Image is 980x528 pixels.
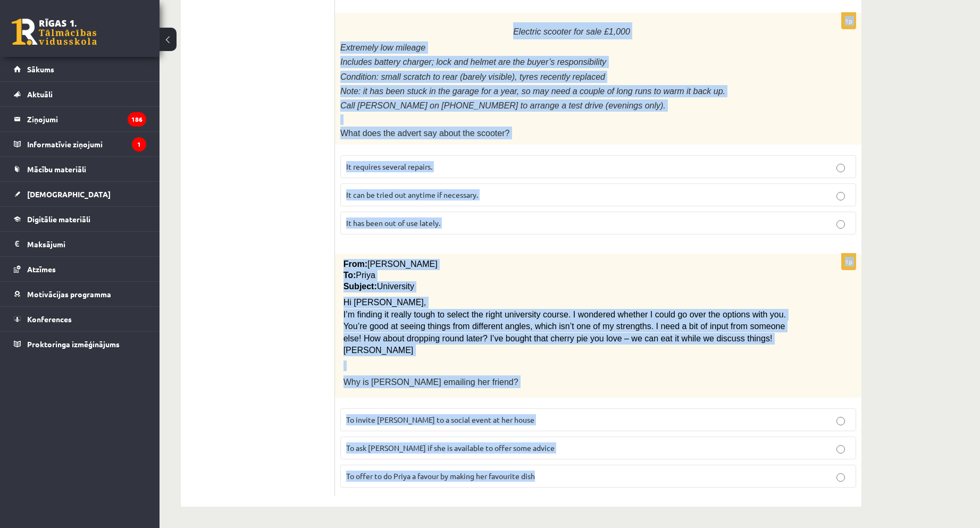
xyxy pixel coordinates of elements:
[27,339,120,349] span: Proktoringa izmēģinājums
[14,282,146,306] a: Motivācijas programma
[27,164,86,174] span: Mācību materiāli
[377,282,414,291] span: University
[346,443,555,452] span: To ask [PERSON_NAME] if she is available to offer some advice
[27,289,111,299] span: Motivācijas programma
[27,264,56,274] span: Atzīmes
[340,57,606,66] span: Includes battery charger; lock and helmet are the buyer’s responsibility
[128,112,146,127] i: 186
[340,72,605,81] span: Condition: small scratch to rear (barely visible), tyres recently replaced
[27,232,146,256] legend: Maksājumi
[346,471,535,481] span: To offer to do Priya a favour by making her favourite dish
[344,378,518,387] span: Why is [PERSON_NAME] emailing her friend?
[344,271,356,280] span: To:
[346,415,534,424] span: To invite [PERSON_NAME] to a social event at her house
[340,43,425,52] span: Extremely low mileage
[340,129,509,138] span: What does the advert say about the scooter?
[367,259,438,269] span: [PERSON_NAME]
[344,298,426,307] span: Hi [PERSON_NAME],
[132,137,146,152] i: 1
[14,332,146,356] a: Proktoringa izmēģinājums
[836,445,845,454] input: To ask [PERSON_NAME] if she is available to offer some advice
[27,214,90,224] span: Digitālie materiāli
[12,19,97,45] a: Rīgas 1. Tālmācības vidusskola
[836,192,845,200] input: It can be tried out anytime if necessary.
[27,89,53,99] span: Aktuāli
[14,132,146,156] a: Informatīvie ziņojumi1
[14,257,146,281] a: Atzīmes
[27,64,54,74] span: Sākums
[836,164,845,172] input: It requires several repairs.
[14,107,146,131] a: Ziņojumi186
[14,182,146,206] a: [DEMOGRAPHIC_DATA]
[344,310,786,343] span: I’m finding it really tough to select the right university course. I wondered whether I could go ...
[14,57,146,81] a: Sākums
[27,189,111,199] span: [DEMOGRAPHIC_DATA]
[841,12,856,29] p: 1p
[340,87,725,96] span: Note: it has been stuck in the garage for a year, so may need a couple of long runs to warm it ba...
[340,101,666,110] span: Call [PERSON_NAME] on [PHONE_NUMBER] to arrange a test drive (evenings only).
[344,259,367,269] span: From:
[513,27,630,36] span: Electric scooter for sale £1,000
[346,162,432,171] span: It requires several repairs.
[14,207,146,231] a: Digitālie materiāli
[14,82,146,106] a: Aktuāli
[27,314,72,324] span: Konferences
[346,190,478,199] span: It can be tried out anytime if necessary.
[356,271,375,280] span: Priya
[14,307,146,331] a: Konferences
[14,232,146,256] a: Maksājumi
[27,132,146,156] legend: Informatīvie ziņojumi
[346,218,440,228] span: It has been out of use lately.
[344,346,414,355] span: [PERSON_NAME]
[27,107,146,131] legend: Ziņojumi
[836,220,845,229] input: It has been out of use lately.
[836,417,845,425] input: To invite [PERSON_NAME] to a social event at her house
[841,253,856,270] p: 1p
[344,282,377,291] span: Subject:
[836,473,845,482] input: To offer to do Priya a favour by making her favourite dish
[14,157,146,181] a: Mācību materiāli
